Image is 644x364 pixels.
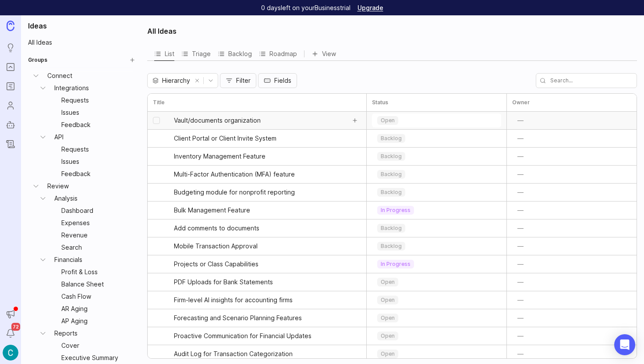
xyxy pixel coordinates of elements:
[51,192,126,205] a: Analysis
[174,134,276,143] span: Client Portal or Client Invite System
[181,47,211,60] a: Triage
[174,224,259,233] span: Add comments to documents
[512,186,529,198] button: —
[512,150,529,163] button: —
[512,114,529,127] button: —
[147,73,218,88] div: toggle menu
[174,350,293,358] span: Audit Log for Transaction Categorization
[372,113,501,127] div: toggle menu
[58,229,126,241] a: Revenue
[174,309,361,327] a: Forecasting and Scenario Planning Features
[3,40,18,56] a: Ideas
[536,73,637,88] input: Search...
[174,278,273,286] span: PDF Uploads for Bank Statements
[517,242,524,251] span: —
[372,311,501,325] div: toggle menu
[35,254,51,266] button: Financials expand
[372,185,501,199] div: toggle menu
[3,117,18,133] a: Autopilot
[153,117,160,124] input: select post
[28,180,44,192] button: Review expand
[236,76,251,85] span: Filter
[11,323,20,331] span: 72
[512,312,529,324] button: —
[58,205,126,217] a: Dashboard
[372,203,501,217] div: toggle menu
[372,347,501,361] div: toggle menu
[58,241,126,254] a: Search
[517,314,524,322] span: —
[381,332,395,339] p: open
[381,243,402,250] p: backlog
[512,348,529,360] button: —
[517,278,524,286] span: —
[58,290,126,303] a: Cash Flow
[174,130,361,147] a: Client Portal or Client Invite System
[512,258,529,270] button: —
[35,327,51,339] button: Reports expand
[274,76,291,85] span: Fields
[58,278,126,290] a: Balance Sheet
[372,329,501,343] div: toggle menu
[3,345,18,360] img: Craig Walker
[51,82,126,94] a: Integrations
[174,260,258,269] span: Projects or Class Capabilities
[25,36,138,49] a: All Ideas
[512,222,529,234] button: —
[174,273,361,291] a: PDF Uploads for Bank Statements
[517,116,524,125] span: —
[35,192,51,205] button: Analysis expand
[58,168,126,180] a: Feedback
[381,153,402,160] p: backlog
[58,143,126,155] a: Requests
[220,73,256,88] button: Filter
[372,293,501,307] div: toggle menu
[58,155,126,168] a: Issues
[147,26,177,36] h2: All Ideas
[517,188,524,197] span: —
[7,21,14,31] img: Canny Home
[25,21,138,31] h1: Ideas
[259,47,297,60] a: Roadmap
[381,135,402,142] p: backlog
[174,327,361,345] a: Proactive Communication for Financial Updates
[372,257,501,271] div: toggle menu
[174,291,361,309] a: Firm-level AI insights for accounting firms
[174,188,295,197] span: Budgeting module for nonprofit reporting
[372,149,501,163] div: toggle menu
[512,276,529,288] button: —
[357,5,383,11] a: Upgrade
[174,206,250,215] span: Bulk Management Feature
[174,345,361,363] a: Audit Log for Transaction Categorization
[174,112,345,129] a: Vault/documents organization
[372,167,501,181] div: toggle menu
[517,152,524,161] span: —
[381,297,395,304] p: open
[517,332,524,340] span: —
[381,117,395,124] p: open
[174,219,361,237] a: Add comments to documents
[174,152,265,161] span: Inventory Management Feature
[58,94,126,106] a: Requests
[381,189,402,196] p: backlog
[51,254,126,266] a: Financials
[3,306,18,322] button: Announcements
[58,119,126,131] a: Feedback
[372,239,501,253] div: toggle menu
[153,99,165,106] h3: Title
[174,116,261,125] span: Vault/documents organization
[174,166,361,183] a: Multi-Factor Authentication (MFA) feature
[58,106,126,119] a: Issues
[517,134,524,143] span: —
[35,82,51,94] button: Integrations expand
[517,206,524,215] span: —
[381,350,395,357] p: open
[58,303,126,315] a: AR Aging
[174,201,361,219] a: Bulk Management Feature
[58,315,126,327] a: AP Aging
[614,334,635,355] div: Open Intercom Messenger
[174,184,361,201] a: Budgeting module for nonprofit reporting
[512,99,530,106] h3: Owner
[517,260,524,269] span: —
